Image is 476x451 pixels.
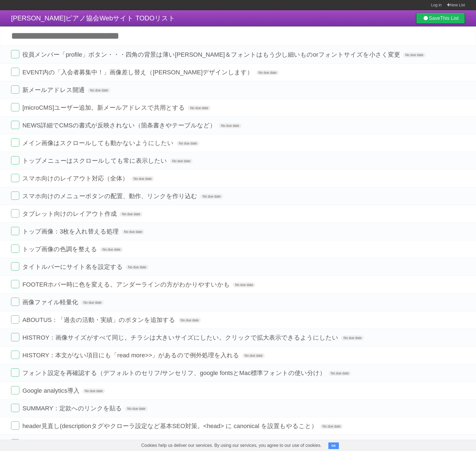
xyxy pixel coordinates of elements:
[179,318,201,323] span: No due date
[22,263,124,270] span: タイトルバーにサイト名を設定する
[22,423,319,429] span: header見直し(descriptionタグやクローラ設定など基本SEO対策。<head> に canonical を設置もやること）
[11,85,19,94] label: Done
[22,157,168,164] span: トップメニューはスクロールしても常に表示したい
[11,404,19,412] label: Done
[328,442,339,449] button: OK
[131,176,154,181] span: No due date
[170,159,192,164] span: No due date
[320,424,343,429] span: No due date
[403,53,426,57] span: No due date
[22,193,199,200] span: スマホ向けのメニューボタンの配置、動作、リンクを作り込む
[22,405,123,412] span: SUMMARY：定款へのリンクを貼る
[11,298,19,306] label: Done
[11,315,19,324] label: Done
[242,353,265,358] span: No due date
[22,316,177,323] span: ABOUTUS：「過去の活動・実績」のボタンを追加する
[22,51,401,58] span: 役員メンバー「profile」ボタン・・・四角の背景は薄い[PERSON_NAME]＆フォントはもう少し細いものorフォントサイズを小さく変更
[22,352,241,359] span: HISTORY：本文がない項目にも「read more>>」があるので例外処理を入れる
[11,156,19,164] label: Done
[11,68,19,76] label: Done
[22,246,99,253] span: トップ画像の色調を整える
[416,13,465,24] a: SaveThis List
[11,209,19,217] label: Done
[125,406,147,411] span: No due date
[177,141,199,146] span: No due date
[120,212,142,217] span: No due date
[440,15,459,21] b: This List
[11,192,19,200] label: Done
[22,387,81,394] span: Google analytics導入
[22,140,175,146] span: メイン画像はスクロールしても動かないようにしたい
[11,14,175,22] span: [PERSON_NAME]ピアノ協会Webサイト TODOリスト
[11,50,19,58] label: Done
[256,70,279,75] span: No due date
[136,440,327,451] span: Cookies help us deliver our services. By using our services, you agree to our use of cookies.
[22,86,86,93] span: 新メールアドレス開通
[11,280,19,288] label: Done
[11,421,19,430] label: Done
[100,247,123,252] span: No due date
[11,174,19,182] label: Done
[126,265,148,270] span: No due date
[22,299,79,306] span: 画像ファイル軽量化
[11,333,19,341] label: Done
[22,122,217,129] span: NEWS詳細でCMSの書式が反映されない（箇条書きやテーブルなど）
[11,368,19,377] label: Done
[188,106,210,111] span: No due date
[22,69,254,76] span: EVENT内の「入会者募集中！」画像差し替え（[PERSON_NAME]デザインします）
[22,369,327,376] span: フォント設定を再確認する（デフォルトのセリフ/サンセリフ、google fontsとMac標準フォントの使い分け）
[22,281,231,288] span: FOOTERホバー時に色を変える。アンダーラインの方がわかりやすいかも
[88,88,110,93] span: No due date
[341,335,364,340] span: No due date
[11,386,19,394] label: Done
[329,371,351,376] span: No due date
[233,282,255,287] span: No due date
[22,175,130,182] span: スマホ向けのレイアウト対応（全体）
[11,439,19,447] label: Done
[22,334,340,341] span: HISTROY：画像サイズがすべて同じ。チラシは大きいサイズにしたい。クリックで拡大表示できるようにしたい
[219,123,241,128] span: No due date
[11,121,19,129] label: Done
[11,103,19,111] label: Done
[22,228,120,235] span: トップ画像：3枚を入れ替える処理
[22,104,186,111] span: [microCMS]ユーザー追加。新メールアドレスで共用とする
[11,262,19,271] label: Done
[11,351,19,359] label: Done
[200,194,223,199] span: No due date
[81,300,103,305] span: No due date
[22,210,118,217] span: タブレット向けのレイアウト作成
[122,229,144,234] span: No due date
[11,227,19,235] label: Done
[83,389,105,394] span: No due date
[11,138,19,147] label: Done
[11,245,19,253] label: Done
